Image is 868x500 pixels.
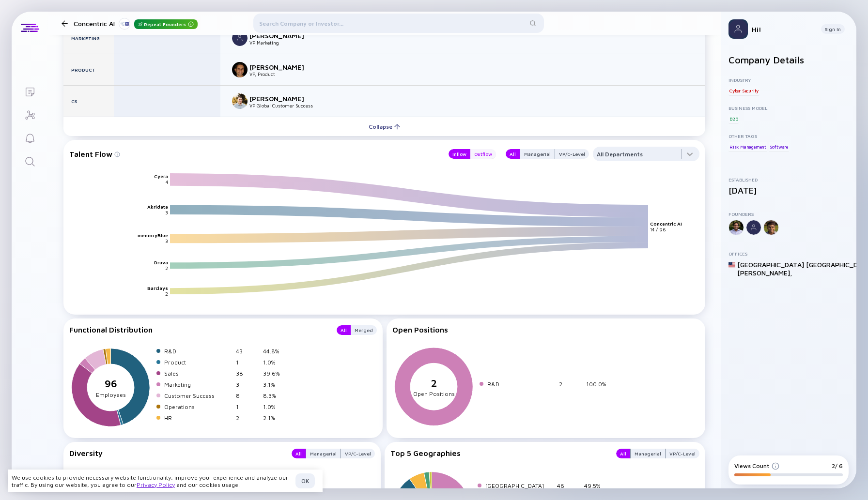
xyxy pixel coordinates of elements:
[769,142,789,152] div: Software
[164,370,232,377] div: Sales
[584,482,607,489] div: 49.5%
[147,204,168,210] text: Akridata
[392,325,700,334] div: Open Positions
[728,177,849,182] div: Established
[138,233,168,239] text: memoryBlue
[63,23,114,54] div: Marketing
[236,348,259,355] div: 43
[520,149,555,159] button: Managerial
[74,17,198,30] div: Concentric AI
[295,473,315,488] button: OK
[69,147,439,161] div: Talent Flow
[306,449,341,458] div: Managerial
[12,103,48,126] a: Investor Map
[63,86,114,117] div: CS
[69,449,282,458] div: Diversity
[236,403,259,410] div: 1
[69,325,327,335] div: Functional Distribution
[147,285,168,291] text: Barclays
[249,40,313,45] div: VP Marketing
[249,71,313,77] div: VP, Product
[470,149,496,159] button: Outflow
[292,449,306,458] button: All
[752,25,813,33] div: Hi!
[351,325,377,335] button: Merged
[557,482,580,489] div: 46
[164,414,232,422] div: HR
[734,462,779,470] div: Views Count
[12,126,48,149] a: Reminders
[154,174,168,180] text: Cyera
[430,377,437,389] tspan: 2
[63,117,705,136] button: Collapse
[630,449,666,458] button: Managerial
[821,24,845,34] button: Sign In
[728,142,767,152] div: Risk Management
[232,30,248,46] img: Cyrus Tehrani picture
[12,149,48,172] a: Search
[249,63,313,71] div: [PERSON_NAME]
[666,449,699,458] button: VP/C-Level
[164,403,232,410] div: Operations
[236,381,259,388] div: 3
[832,462,843,470] div: 2/ 6
[616,449,630,458] button: All
[631,449,665,458] div: Managerial
[728,251,849,257] div: Offices
[728,86,759,95] div: Cyber Security
[485,482,553,489] div: [GEOGRAPHIC_DATA]
[728,261,735,268] img: United States Flag
[165,239,168,244] text: 3
[165,266,168,272] text: 2
[263,381,286,388] div: 3.1%
[449,149,470,159] button: Inflow
[154,260,168,266] text: Druva
[165,210,168,215] text: 3
[249,94,313,103] div: [PERSON_NAME]
[341,449,375,458] button: VP/C-Level
[166,180,168,185] text: 4
[506,149,520,159] button: All
[232,62,248,77] img: Sanjay Krishnan picture
[12,79,48,103] a: Lists
[390,449,607,458] div: Top 5 Geographies
[728,114,739,123] div: B2B
[650,221,682,227] text: Concentric AI
[487,380,555,388] div: R&D
[728,54,849,65] h2: Company Details
[555,149,589,159] div: VP/C-Level
[164,359,232,366] div: Product
[363,119,406,134] div: Collapse
[137,481,175,488] a: Privacy Policy
[164,392,232,399] div: Customer Success
[728,211,849,217] div: Founders
[728,133,849,139] div: Other Tags
[164,348,232,355] div: R&D
[559,380,582,388] div: 2
[63,54,114,85] div: Product
[650,227,666,232] text: 14 / 96
[263,370,286,377] div: 39.6%
[728,19,748,39] img: Profile Picture
[105,378,117,390] tspan: 96
[520,149,555,159] div: Managerial
[263,414,286,422] div: 2.1%
[164,381,232,388] div: Marketing
[306,449,341,458] button: Managerial
[413,391,454,398] tspan: Open Positions
[263,359,286,366] div: 1.0%
[263,403,286,410] div: 1.0%
[236,370,259,377] div: 38
[728,77,849,83] div: Industry
[232,93,248,109] img: Kevin Williams picture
